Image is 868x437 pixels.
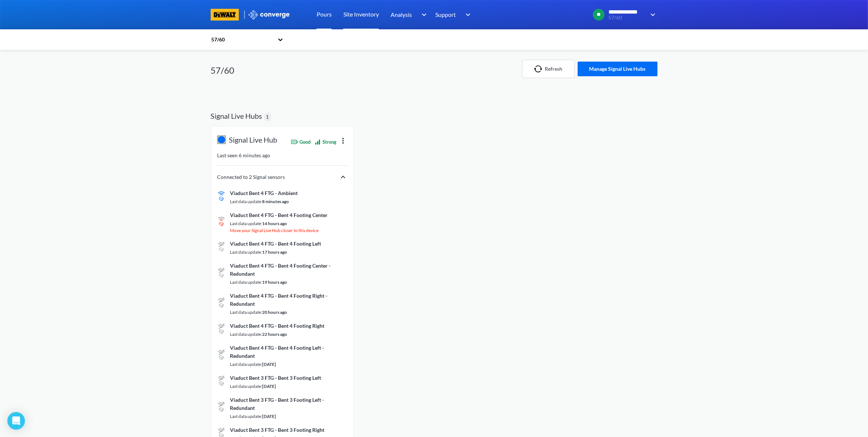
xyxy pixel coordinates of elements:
[218,349,225,361] img: Unknown nearby device connectivity strength
[230,249,262,255] span: Last data update:
[262,331,287,337] span: 22 hours ago
[230,331,262,337] span: Last data update:
[262,414,276,419] span: [DATE]
[217,135,226,144] img: live-hub.svg
[230,199,262,204] span: Last data update:
[7,412,25,430] div: Open Intercom Messenger
[578,62,657,76] button: Manage Signal Live Hubs
[522,60,575,78] button: Refresh
[230,240,321,248] span: Viaduct Bent 4 FTG - Bent 4 Footing Left
[218,401,225,413] img: Unknown nearby device connectivity strength
[218,190,225,202] img: Strong nearby device connectivity strength
[230,189,298,197] span: Viaduct Bent 4 FTG - Ambient
[230,292,347,308] span: Viaduct Bent 4 FTG - Bent 4 Footing Right - Redundant
[230,309,262,315] span: Last data update:
[211,65,235,76] h1: 57/60
[211,9,248,21] a: branding logo
[291,138,298,146] img: Battery good
[211,9,239,21] img: branding logo
[211,111,262,120] h2: Signal Live Hubs
[262,361,276,367] span: [DATE]
[218,267,225,279] img: Unknown nearby device connectivity strength
[230,227,318,234] span: Move your Signal Live Hub closer to this device
[218,216,225,227] img: Weak nearby device connectivity strength
[266,113,269,121] span: 1
[262,279,287,285] span: 19 hours ago
[218,297,225,309] img: Unknown nearby device connectivity strength
[262,221,287,226] span: 14 hours ago
[248,10,290,19] img: logo_ewhite.svg
[262,199,289,204] span: 8 minutes ago
[230,322,324,330] span: Viaduct Bent 4 FTG - Bent 4 Footing Right
[230,383,262,389] span: Last data update:
[299,138,310,146] span: Good
[230,344,347,360] span: Viaduct Bent 4 FTG - Bent 4 Footing Left - Redundant
[218,323,225,335] img: Unknown nearby device connectivity strength
[262,309,287,315] span: 20 hours ago
[391,10,412,19] span: Analysis
[217,152,270,158] span: Last seen 6 minutes ago
[435,10,456,19] span: Support
[229,135,277,146] span: Signal Live Hub
[230,396,347,412] span: Viaduct Bent 3 FTG - Bent 3 Footing Left - Redundant
[230,262,347,278] span: Viaduct Bent 4 FTG - Bent 4 Footing Center - Redundant
[417,10,429,19] img: downArrow.svg
[609,15,646,21] span: 57/60
[323,138,336,146] span: Strong
[217,173,285,181] span: Connected to 2 Signal sensors
[461,10,473,19] img: downArrow.svg
[339,136,347,145] img: more.svg
[230,221,262,226] span: Last data update:
[218,241,225,253] img: Unknown nearby device connectivity strength
[314,138,321,145] img: Network connectivity strong
[230,414,262,419] span: Last data update:
[339,173,347,181] img: chevron-right.svg
[534,65,545,73] img: icon-refresh.svg
[230,361,262,367] span: Last data update:
[230,279,262,285] span: Last data update:
[262,383,276,389] span: [DATE]
[230,426,324,434] span: Viaduct Bent 3 FTG - Bent 3 Footing Right
[646,10,657,19] img: downArrow.svg
[218,375,225,387] img: Unknown nearby device connectivity strength
[230,374,321,382] span: Viaduct Bent 3 FTG - Bent 3 Footing Left
[230,211,328,219] span: Viaduct Bent 4 FTG - Bent 4 Footing Center
[262,249,287,255] span: 17 hours ago
[211,36,274,44] div: 57/60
